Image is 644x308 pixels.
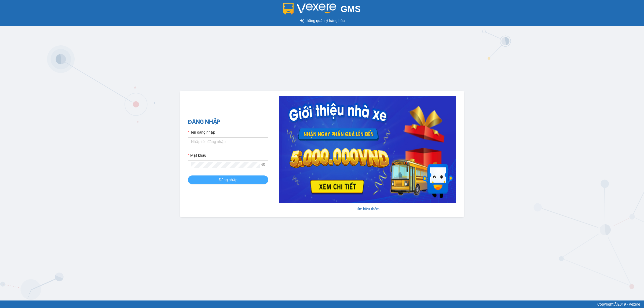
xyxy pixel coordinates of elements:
span: eye-invisible [261,163,265,167]
img: logo 2 [283,3,336,14]
h2: ĐĂNG NHẬP [188,118,268,126]
label: Tên đăng nhập [188,129,215,135]
button: Đăng nhập [188,175,268,184]
div: Tìm hiểu thêm [279,206,456,212]
input: Tên đăng nhập [188,137,268,146]
div: Copyright 2019 - Vexere [4,301,640,307]
span: Đăng nhập [219,177,237,183]
input: Mật khẩu [191,162,260,168]
label: Mật khẩu [188,152,206,158]
span: copyright [614,302,617,306]
div: Hệ thống quản lý hàng hóa [1,18,643,24]
img: banner-0 [279,96,456,203]
a: GMS [283,8,361,12]
span: GMS [341,4,361,14]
